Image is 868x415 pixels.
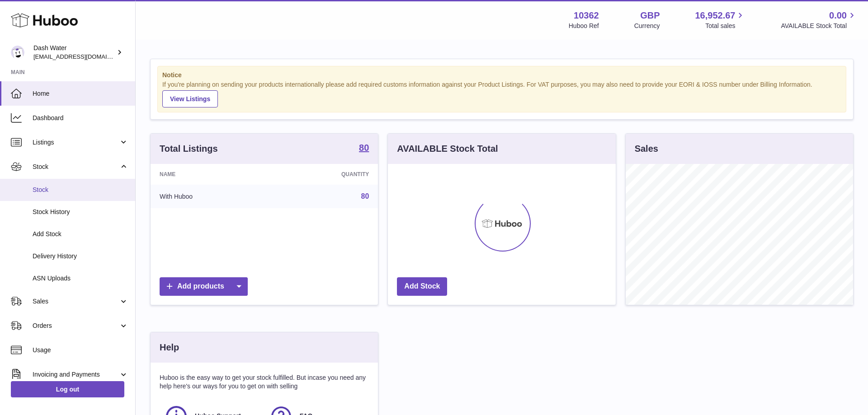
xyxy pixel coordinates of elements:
a: 0.00 AVAILABLE Stock Total [781,9,857,30]
span: Orders [33,322,119,330]
span: Home [33,89,128,98]
a: 16,952.67 Total sales [695,9,745,30]
span: Delivery History [33,252,128,261]
span: Stock [33,163,119,171]
span: Invoicing and Payments [33,370,119,379]
a: Log out [11,381,124,397]
h3: AVAILABLE Stock Total [397,143,498,155]
a: Add Stock [397,277,447,296]
span: Stock [33,186,128,194]
a: Add products [160,277,248,296]
span: Listings [33,138,119,147]
div: Currency [634,22,660,30]
a: View Listings [162,90,218,107]
strong: Notice [162,71,841,79]
td: With Huboo [151,185,271,208]
div: If you're planning on sending your products internationally please add required customs informati... [162,80,841,107]
h3: Total Listings [160,143,218,155]
span: ASN Uploads [33,274,128,283]
span: AVAILABLE Stock Total [781,22,857,30]
span: Dashboard [33,114,128,122]
strong: 10362 [574,9,599,22]
span: [EMAIL_ADDRESS][DOMAIN_NAME] [33,53,133,60]
th: Name [151,164,271,185]
div: Huboo Ref [569,22,599,30]
img: orders@dash-water.com [11,46,24,59]
h3: Sales [635,143,658,155]
strong: 80 [359,143,369,152]
span: Total sales [705,22,745,30]
th: Quantity [271,164,378,185]
div: Dash Water [33,44,115,61]
h3: Help [160,341,179,354]
a: 80 [361,192,369,200]
p: Huboo is the easy way to get your stock fulfilled. But incase you need any help here's our ways f... [160,373,369,391]
span: 0.00 [829,9,847,22]
strong: GBP [640,9,660,22]
span: Sales [33,297,119,306]
span: Add Stock [33,230,128,238]
span: 16,952.67 [695,9,735,22]
a: 80 [359,143,369,154]
span: Usage [33,346,128,354]
span: Stock History [33,208,128,216]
